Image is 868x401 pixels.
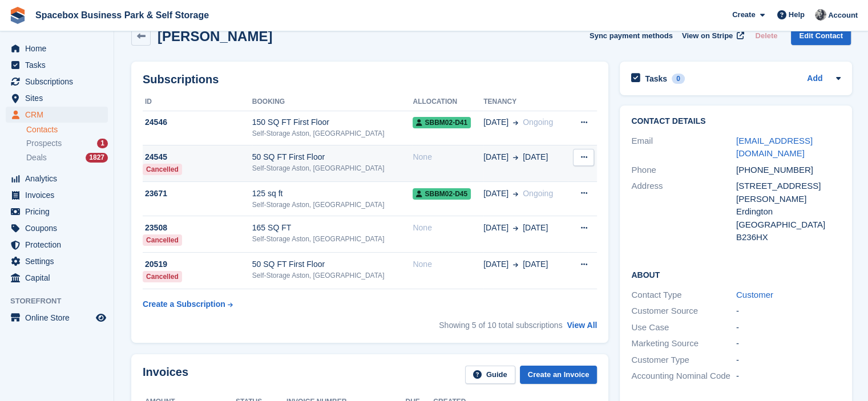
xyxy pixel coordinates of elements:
[736,205,841,218] div: Erdington
[631,370,736,383] div: Accounting Nominal Code
[631,321,736,334] div: Use Case
[6,107,108,123] a: menu
[25,171,94,187] span: Analytics
[736,164,841,177] div: [PHONE_NUMBER]
[828,10,858,21] span: Account
[631,354,736,367] div: Customer Type
[413,258,483,270] div: None
[143,234,182,246] div: Cancelled
[413,151,483,163] div: None
[252,128,413,139] div: Self-Storage Aston, [GEOGRAPHIC_DATA]
[143,258,252,270] div: 20519
[143,116,252,128] div: 24546
[25,57,94,73] span: Tasks
[6,310,108,326] a: menu
[732,9,755,21] span: Create
[143,366,188,384] h2: Invoices
[143,188,252,200] div: 23671
[682,30,733,42] span: View on Stripe
[815,9,826,21] img: SUDIPTA VIRMANI
[483,93,568,111] th: Tenancy
[25,107,94,123] span: CRM
[750,26,782,45] button: Delete
[631,135,736,160] div: Email
[736,180,841,205] div: [STREET_ADDRESS][PERSON_NAME]
[736,354,841,367] div: -
[677,26,746,45] a: View on Stripe
[523,258,548,270] span: [DATE]
[6,90,108,106] a: menu
[143,271,182,282] div: Cancelled
[736,305,841,318] div: -
[143,151,252,163] div: 24545
[413,117,471,128] span: SBBM02-D41
[252,188,413,200] div: 125 sq ft
[791,26,851,45] a: Edit Contact
[483,116,508,128] span: [DATE]
[807,72,822,86] a: Add
[9,7,26,24] img: stora-icon-8386f47178a22dfd0bd8f6a31ec36ba5ce8667c1dd55bd0f319d3a0aa187defe.svg
[252,116,413,128] div: 150 SQ FT First Floor
[413,222,483,234] div: None
[736,370,841,383] div: -
[789,9,805,21] span: Help
[6,187,108,203] a: menu
[6,40,108,56] a: menu
[252,93,413,111] th: Booking
[483,222,508,234] span: [DATE]
[143,93,252,111] th: ID
[631,289,736,302] div: Contact Type
[631,337,736,350] div: Marketing Source
[26,152,47,163] span: Deals
[6,171,108,187] a: menu
[439,321,562,330] span: Showing 5 of 10 total subscriptions
[483,151,508,163] span: [DATE]
[590,26,673,45] button: Sync payment methods
[465,366,515,384] a: Guide
[523,222,548,234] span: [DATE]
[6,57,108,73] a: menu
[631,117,841,126] h2: Contact Details
[523,118,553,127] span: Ongoing
[94,311,108,325] a: Preview store
[25,74,94,90] span: Subscriptions
[567,321,597,330] a: View All
[252,163,413,173] div: Self-Storage Aston, [GEOGRAPHIC_DATA]
[252,200,413,210] div: Self-Storage Aston, [GEOGRAPHIC_DATA]
[631,269,841,280] h2: About
[672,74,685,84] div: 0
[25,40,94,56] span: Home
[413,93,483,111] th: Allocation
[10,295,114,307] span: Storefront
[6,74,108,90] a: menu
[736,321,841,334] div: -
[31,6,213,25] a: Spacebox Business Park & Self Storage
[25,253,94,269] span: Settings
[97,139,108,148] div: 1
[25,310,94,326] span: Online Store
[143,73,597,86] h2: Subscriptions
[252,234,413,244] div: Self-Storage Aston, [GEOGRAPHIC_DATA]
[25,90,94,106] span: Sites
[26,137,108,149] a: Prospects 1
[736,337,841,350] div: -
[86,153,108,163] div: 1827
[26,124,108,135] a: Contacts
[25,204,94,220] span: Pricing
[25,187,94,203] span: Invoices
[523,189,553,198] span: Ongoing
[413,188,471,200] span: SBBM02-D45
[520,366,597,384] a: Create an Invoice
[25,270,94,286] span: Capital
[25,237,94,253] span: Protection
[6,253,108,269] a: menu
[6,204,108,220] a: menu
[252,258,413,270] div: 50 SQ FT First Floor
[6,220,108,236] a: menu
[26,138,62,149] span: Prospects
[6,237,108,253] a: menu
[158,29,272,44] h2: [PERSON_NAME]
[736,136,813,159] a: [EMAIL_ADDRESS][DOMAIN_NAME]
[631,305,736,318] div: Customer Source
[143,164,182,175] div: Cancelled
